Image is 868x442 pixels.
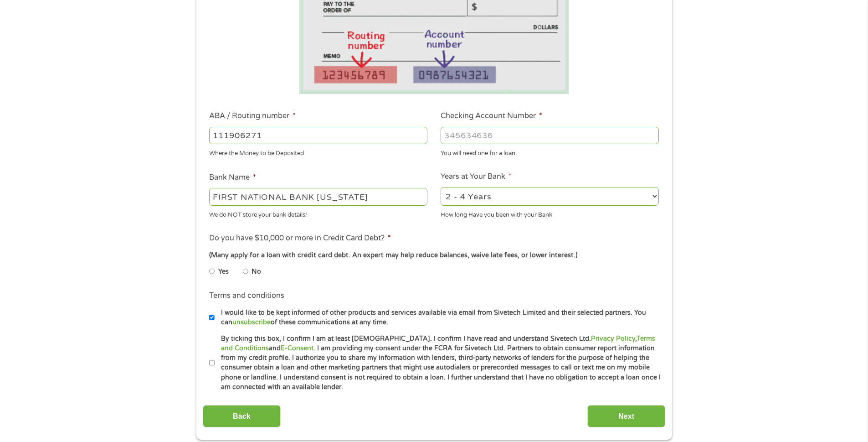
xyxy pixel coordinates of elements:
[209,250,658,260] div: (Many apply for a loan with credit card debt. An expert may help reduce balances, waive late fees...
[209,291,284,301] label: Terms and conditions
[232,318,271,326] a: unsubscribe
[252,267,261,277] label: No
[441,172,512,182] label: Years at Your Bank
[218,267,229,277] label: Yes
[281,344,313,352] a: E-Consent
[441,111,542,121] label: Checking Account Number
[209,173,256,182] label: Bank Name
[441,207,659,219] div: How long Have you been with your Bank
[591,335,635,343] a: Privacy Policy
[203,405,281,427] input: Back
[209,127,427,144] input: 263177916
[441,127,659,144] input: 345634636
[215,334,662,392] label: By ticking this box, I confirm I am at least [DEMOGRAPHIC_DATA]. I confirm I have read and unders...
[221,335,655,352] a: Terms and Conditions
[587,405,665,427] input: Next
[209,207,427,219] div: We do NOT store your bank details!
[441,146,659,158] div: You will need one for a loan.
[209,146,427,158] div: Where the Money to be Deposited
[209,234,391,243] label: Do you have $10,000 or more in Credit Card Debt?
[209,111,296,121] label: ABA / Routing number
[215,308,662,328] label: I would like to be kept informed of other products and services available via email from Sivetech...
